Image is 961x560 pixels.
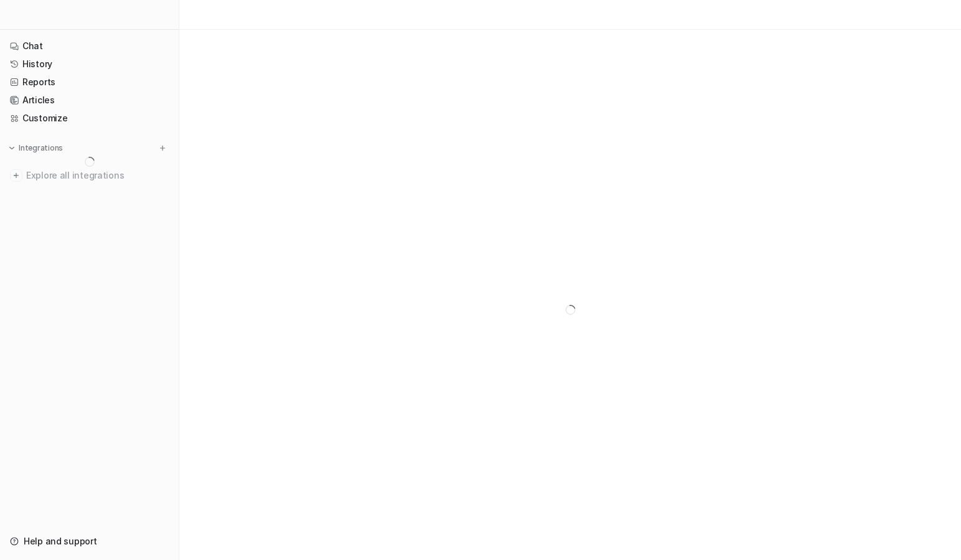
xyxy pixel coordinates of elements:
[10,169,22,182] img: explore all integrations
[7,144,16,152] img: expand menu
[19,143,63,153] p: Integrations
[5,73,174,91] a: Reports
[5,142,67,154] button: Integrations
[5,37,174,55] a: Chat
[26,166,169,185] span: Explore all integrations
[5,533,174,550] a: Help and support
[5,91,174,109] a: Articles
[5,167,174,184] a: Explore all integrations
[5,55,174,73] a: History
[158,144,167,152] img: menu_add.svg
[5,110,174,127] a: Customize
